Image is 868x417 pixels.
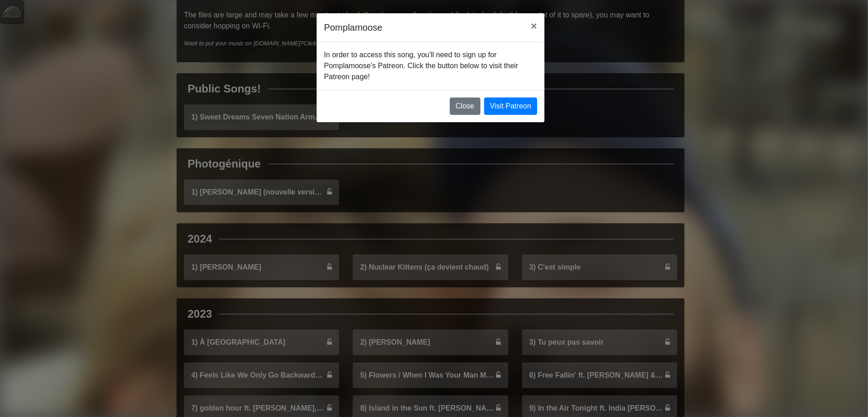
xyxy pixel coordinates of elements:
div: In order to access this song, you'll need to sign up for Pomplamoose's Patreon. Click the button ... [317,42,545,90]
h5: Pomplamoose [324,21,383,34]
button: Close [450,97,480,115]
a: Visit Patreon [484,97,537,115]
button: Close [523,13,545,39]
span: × [531,20,537,32]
